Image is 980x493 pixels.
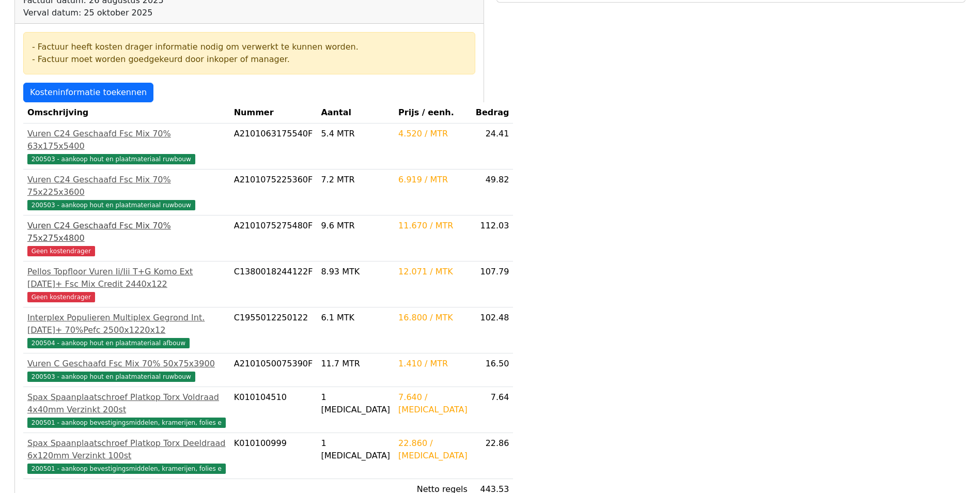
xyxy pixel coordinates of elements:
span: 200503 - aankoop hout en plaatmateriaal ruwbouw [27,200,195,210]
th: Aantal [317,102,394,124]
div: Spax Spaanplaatschroef Platkop Torx Voldraad 4x40mm Verzinkt 200st [27,391,226,416]
div: 1 [MEDICAL_DATA] [321,391,390,416]
span: Geen kostendrager [27,246,95,256]
td: C1955012250122 [230,307,317,353]
div: Pellos Topfloor Vuren Ii/Iii T+G Komo Ext [DATE]+ Fsc Mix Credit 2440x122 [27,266,226,290]
a: Spax Spaanplaatschroef Platkop Torx Voldraad 4x40mm Verzinkt 200st200501 - aankoop bevestigingsmi... [27,391,226,428]
td: K010100999 [230,433,317,479]
span: 200503 - aankoop hout en plaatmateriaal ruwbouw [27,154,195,164]
div: 6.919 / MTR [398,174,468,186]
div: - Factuur heeft kosten drager informatie nodig om verwerkt te kunnen worden. [32,41,466,53]
div: 7.640 / [MEDICAL_DATA] [398,391,468,416]
div: 16.800 / MTK [398,312,468,324]
td: 107.79 [472,261,514,307]
a: Vuren C Geschaafd Fsc Mix 70% 50x75x3900200503 - aankoop hout en plaatmateriaal ruwbouw [27,358,226,382]
th: Prijs / eenh. [394,102,472,124]
div: Verval datum: 25 oktober 2025 [23,7,204,19]
div: 11.670 / MTR [398,220,468,232]
a: Vuren C24 Geschaafd Fsc Mix 70% 63x175x5400200503 - aankoop hout en plaatmateriaal ruwbouw [27,128,226,165]
a: Kosteninformatie toekennen [23,83,153,102]
a: Spax Spaanplaatschroef Platkop Torx Deeldraad 6x120mm Verzinkt 100st200501 - aankoop bevestigings... [27,437,226,474]
td: A2101050075390F [230,353,317,387]
div: 7.2 MTR [321,174,390,186]
div: 1.410 / MTR [398,358,468,370]
th: Omschrijving [23,102,230,124]
div: 1 [MEDICAL_DATA] [321,437,390,462]
div: Interplex Populieren Multiplex Gegrond Int. [DATE]+ 70%Pefc 2500x1220x12 [27,312,226,336]
td: 24.41 [472,124,514,170]
span: 200501 - aankoop bevestigingsmiddelen, kramerijen, folies e [27,418,226,428]
div: - Factuur moet worden goedgekeurd door inkoper of manager. [32,53,466,66]
div: Vuren C Geschaafd Fsc Mix 70% 50x75x3900 [27,358,226,370]
a: Interplex Populieren Multiplex Gegrond Int. [DATE]+ 70%Pefc 2500x1220x12200504 - aankoop hout en ... [27,312,226,349]
td: 102.48 [472,307,514,353]
a: Vuren C24 Geschaafd Fsc Mix 70% 75x225x3600200503 - aankoop hout en plaatmateriaal ruwbouw [27,174,226,211]
span: Geen kostendrager [27,292,95,302]
span: 200504 - aankoop hout en plaatmateriaal afbouw [27,338,190,348]
td: 16.50 [472,353,514,387]
div: 8.93 MTK [321,266,390,278]
a: Vuren C24 Geschaafd Fsc Mix 70% 75x275x4800Geen kostendrager [27,220,226,257]
td: C1380018244122F [230,261,317,307]
td: A2101075275480F [230,215,317,261]
div: 5.4 MTR [321,128,390,140]
th: Bedrag [472,102,514,124]
div: Vuren C24 Geschaafd Fsc Mix 70% 63x175x5400 [27,128,226,152]
td: 49.82 [472,170,514,215]
div: 11.7 MTR [321,358,390,370]
td: A2101063175540F [230,124,317,170]
td: 112.03 [472,215,514,261]
td: A2101075225360F [230,170,317,215]
div: Vuren C24 Geschaafd Fsc Mix 70% 75x225x3600 [27,174,226,198]
td: 7.64 [472,387,514,433]
a: Pellos Topfloor Vuren Ii/Iii T+G Komo Ext [DATE]+ Fsc Mix Credit 2440x122Geen kostendrager [27,266,226,303]
div: Spax Spaanplaatschroef Platkop Torx Deeldraad 6x120mm Verzinkt 100st [27,437,226,462]
th: Nummer [230,102,317,124]
div: 6.1 MTK [321,312,390,324]
div: Vuren C24 Geschaafd Fsc Mix 70% 75x275x4800 [27,220,226,244]
div: 4.520 / MTR [398,128,468,140]
td: 22.86 [472,433,514,479]
div: 12.071 / MTK [398,266,468,278]
div: 22.860 / [MEDICAL_DATA] [398,437,468,462]
span: 200503 - aankoop hout en plaatmateriaal ruwbouw [27,372,195,382]
span: 200501 - aankoop bevestigingsmiddelen, kramerijen, folies e [27,464,226,474]
td: K010104510 [230,387,317,433]
div: 9.6 MTR [321,220,390,232]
